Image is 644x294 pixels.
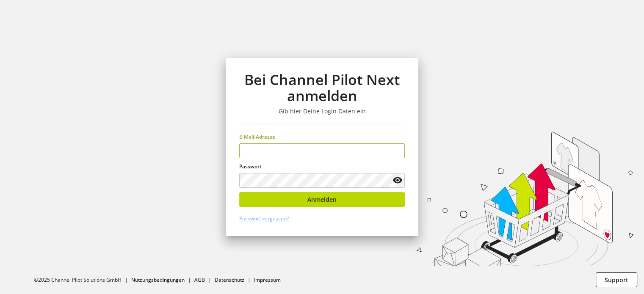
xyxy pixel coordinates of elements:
a: Impressum [254,276,281,283]
li: ©2025 Channel Pilot Solutions GmbH [34,276,131,284]
span: Passwort [239,163,262,170]
span: Anmelden [307,195,337,204]
a: Datenschutz [215,276,244,283]
a: AGB [194,276,205,283]
span: Support [605,275,628,284]
button: Support [596,272,637,287]
button: Anmelden [239,192,405,207]
a: Passwort vergessen? [239,215,289,222]
span: E-Mail-Adresse [239,133,275,140]
a: Nutzungsbedingungen [131,276,185,283]
h3: Gib hier Deine Login Daten ein [239,107,405,115]
h1: Bei Channel Pilot Next anmelden [239,71,405,104]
